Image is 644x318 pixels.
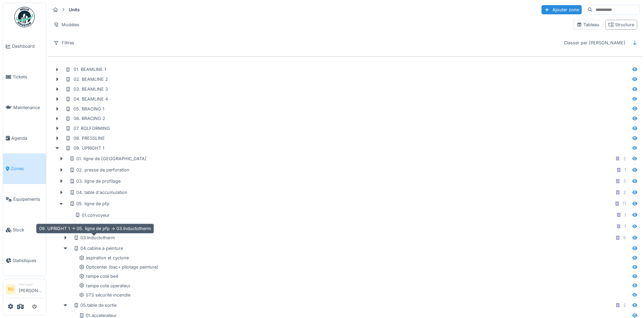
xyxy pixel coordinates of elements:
[65,115,105,122] div: 06. BRACING 2
[623,234,626,241] div: 5
[19,282,43,287] div: Manager
[79,264,158,270] div: Opticenter (bac+ pilotage peinture)
[624,223,626,230] div: 1
[65,96,108,102] div: 04. BEAMLINE 4
[74,245,123,252] div: 04.cabine a peinture
[13,257,43,264] span: Statistiques
[69,155,146,162] div: 01. ligne de [GEOGRAPHIC_DATA]
[3,153,46,184] a: Zones
[69,200,109,207] div: 05. ligne de pfp
[65,76,108,82] div: 02. BEAMLINE 2
[65,86,108,92] div: 03. BEAMLINE 3
[3,184,46,215] a: Équipements
[624,212,626,218] div: 1
[11,135,43,141] span: Agenda
[65,125,110,132] div: 07. ROLFORMING
[623,189,626,196] div: 2
[3,92,46,123] a: Maintenance
[50,38,77,48] div: Filtres
[3,245,46,276] a: Statistiques
[623,178,626,184] div: 3
[12,43,43,49] span: Dashboard
[3,62,46,92] a: Tickets
[79,292,130,298] div: STS sécurité incendie
[66,6,82,13] strong: Units
[69,189,127,196] div: 04. table d'accumulation
[11,165,43,172] span: Zones
[623,200,626,207] div: 11
[13,104,43,111] span: Maintenance
[13,196,43,202] span: Équipements
[624,167,626,173] div: 1
[69,178,121,184] div: 03. ligne de profilage
[74,234,115,241] div: 03.Inductotherm
[6,282,43,298] a: RG Manager[PERSON_NAME]
[36,224,154,233] div: 09. UPRIGHT 1 -> 05. ligne de pfp -> 03.Inductotherm
[65,106,104,112] div: 05. BRACING 1
[13,227,43,233] span: Stock
[623,302,626,308] div: 2
[3,123,46,153] a: Agenda
[3,215,46,245] a: Stock
[74,223,100,230] div: 02.tunnel
[74,302,116,308] div: 05.table de sortie
[3,31,46,62] a: Dashboard
[65,135,105,141] div: 08. PRESSLINE
[65,66,106,73] div: 01. BEAMLINE 1
[13,74,43,80] span: Tickets
[608,21,634,28] div: Structure
[79,273,118,279] div: rampe coté be4
[79,255,129,261] div: aspiration et cyclone
[623,155,626,162] div: 2
[561,38,628,48] div: Classer par [PERSON_NAME]
[19,282,43,297] li: [PERSON_NAME]
[50,20,82,30] div: Modèles
[69,167,129,173] div: 02. presse de perforation
[577,21,599,28] div: Tableau
[6,284,16,294] li: RG
[14,7,35,27] img: Badge_color-CXgf-gQk.svg
[79,283,130,289] div: rampe cote operateur
[75,212,110,218] div: 01.convoyeur
[65,145,104,151] div: 09. UPRIGHT 1
[541,5,582,14] div: Ajouter zone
